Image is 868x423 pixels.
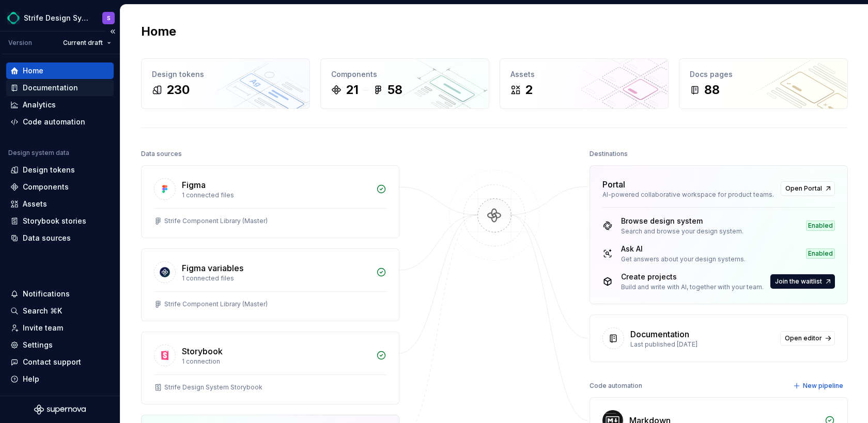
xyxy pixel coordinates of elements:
span: Join the waitlist [775,277,822,286]
div: Data sources [23,233,71,243]
button: Current draft [58,36,116,50]
div: Last published [DATE] [630,340,774,349]
span: Open Portal [785,184,822,193]
div: Build and write with AI, together with your team. [621,283,764,291]
div: Help [23,374,39,384]
button: Contact support [6,354,114,370]
a: Open editor [780,331,835,346]
div: 230 [166,82,190,98]
a: Design tokens [6,162,114,178]
button: Notifications [6,286,114,302]
div: Analytics [23,100,56,110]
div: Get answers about your design systems. [621,255,746,263]
button: Collapse sidebar [105,24,120,39]
a: Components [6,179,114,195]
div: Docs pages [690,69,837,80]
div: 88 [704,82,720,98]
a: Storybook stories [6,213,114,229]
a: Open Portal [781,181,835,196]
a: Data sources [6,230,114,246]
a: Code automation [6,114,114,130]
button: New pipeline [790,379,848,393]
div: Search and browse your design system. [621,227,743,236]
div: Design tokens [23,165,75,175]
div: 58 [388,82,402,98]
div: Data sources [141,147,182,161]
div: Ask AI [621,244,746,254]
a: Components2158 [320,58,489,109]
svg: Supernova Logo [34,404,86,415]
div: Invite team [23,323,63,333]
div: Contact support [23,357,81,367]
div: Settings [23,340,53,350]
div: S [107,14,111,22]
div: Browse design system [621,216,743,226]
button: Strife Design SystemS [2,7,118,29]
div: Portal [602,178,625,191]
a: Docs pages88 [679,58,848,109]
button: Search ⌘K [6,303,114,319]
div: Strife Component Library (Master) [164,300,268,308]
button: Join the waitlist [770,274,835,289]
a: Analytics [6,97,114,113]
div: Search ⌘K [23,306,62,316]
a: Figma variables1 connected filesStrife Component Library (Master) [141,248,399,321]
a: Invite team [6,320,114,336]
div: Home [23,66,43,76]
a: Figma1 connected filesStrife Component Library (Master) [141,165,399,238]
div: Figma variables [182,262,243,274]
div: 1 connected files [182,274,370,283]
div: Figma [182,179,206,191]
div: Notifications [23,289,70,299]
span: Current draft [63,39,103,47]
a: Documentation [6,80,114,96]
a: Design tokens230 [141,58,310,109]
a: Settings [6,337,114,353]
button: Help [6,371,114,387]
div: Documentation [23,83,78,93]
div: Strife Design System Storybook [164,383,262,391]
span: Open editor [785,334,822,342]
div: AI-powered collaborative workspace for product teams. [602,191,774,199]
div: Assets [23,199,47,209]
a: Home [6,62,114,79]
a: Storybook1 connectionStrife Design System Storybook [141,332,399,404]
a: Assets2 [500,58,669,109]
div: Storybook [182,345,223,357]
div: 21 [346,82,359,98]
div: Assets [510,69,658,80]
div: 2 [525,82,533,98]
div: 1 connected files [182,191,370,199]
span: New pipeline [803,382,843,390]
div: Code automation [590,379,642,393]
div: Components [23,182,69,192]
div: Strife Component Library (Master) [164,217,268,225]
div: Documentation [630,328,689,340]
div: Enabled [806,221,835,231]
div: Strife Design System [24,13,90,23]
div: Storybook stories [23,216,86,226]
div: Code automation [23,117,85,127]
h2: Home [141,23,176,40]
div: Destinations [590,147,628,161]
div: Design system data [8,149,69,157]
a: Assets [6,196,114,212]
div: Design tokens [152,69,299,80]
div: Version [8,39,32,47]
div: 1 connection [182,357,370,366]
div: Create projects [621,272,764,282]
img: 21b91b01-957f-4e61-960f-db90ae25bf09.png [7,12,20,24]
div: Enabled [806,248,835,259]
div: Components [331,69,478,80]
